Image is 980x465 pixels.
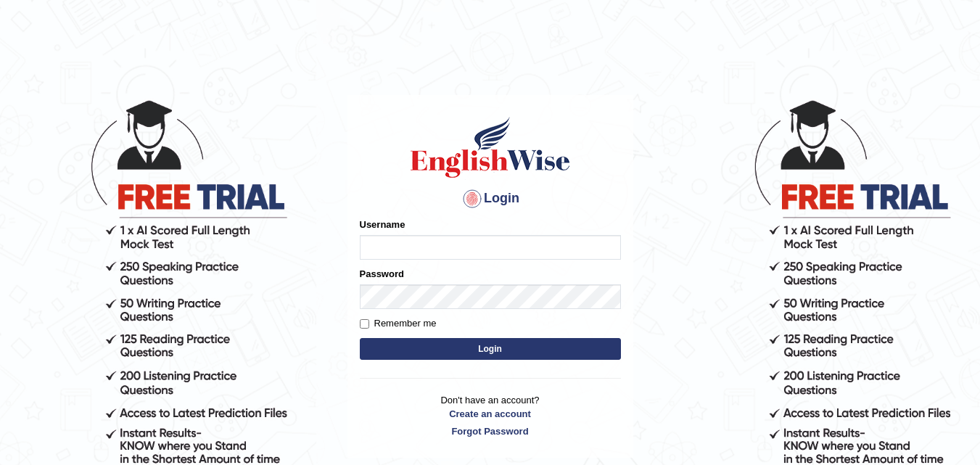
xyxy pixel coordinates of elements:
[360,187,621,210] h4: Login
[360,424,621,438] a: Forgot Password
[408,115,573,180] img: Logo of English Wise sign in for intelligent practice with AI
[360,393,621,438] p: Don't have an account?
[360,407,621,421] a: Create an account
[360,316,437,331] label: Remember me
[360,338,621,360] button: Login
[360,267,404,281] label: Password
[360,218,405,231] label: Username
[360,319,369,329] input: Remember me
